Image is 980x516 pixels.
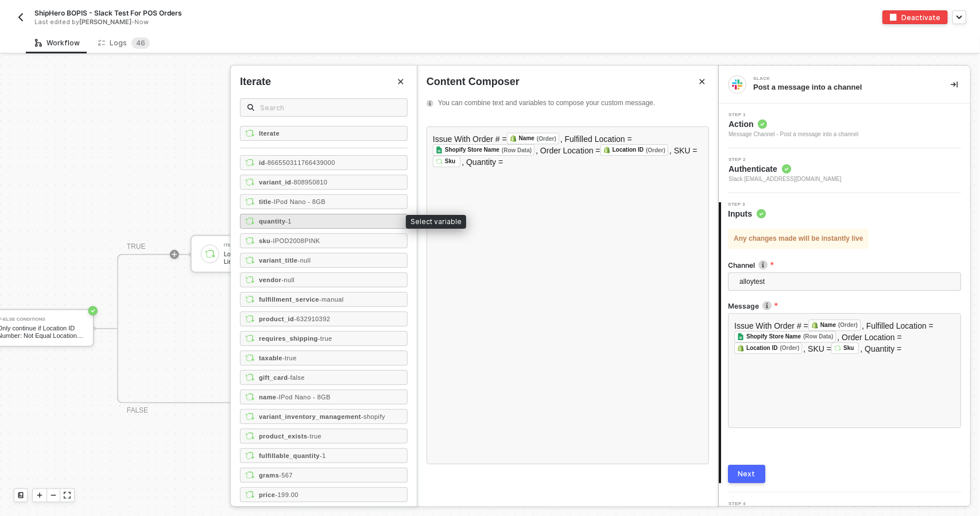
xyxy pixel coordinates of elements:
[79,18,131,26] span: [PERSON_NAME]
[259,355,282,361] strong: taxable
[860,344,901,353] span: , Quantity =
[272,198,326,205] span: - IPod Nano - 8GB
[695,75,709,88] button: Close
[16,13,25,22] img: back
[285,218,292,225] span: - 1
[320,452,326,459] span: - 1
[245,451,254,460] img: fulfillable_quantity
[536,146,600,155] span: , Order Location =
[259,433,307,440] strong: product_exists
[136,38,141,47] span: 4
[259,237,270,244] strong: sku
[245,217,254,226] img: quantity
[433,134,507,144] span: Issue With Order # =
[820,320,836,330] div: Name
[276,491,299,498] span: - 199.00
[50,492,57,499] span: icon-minus
[728,260,961,270] label: Channel
[245,471,254,480] img: grams
[245,256,254,265] img: variant_title
[247,104,254,111] img: search
[245,197,254,206] img: title
[259,276,281,283] strong: vendor
[603,147,610,153] img: fieldIcon
[259,491,276,498] strong: price
[259,472,279,479] strong: grams
[307,433,321,440] span: - true
[728,229,869,249] div: Any changes made will be instantly live
[719,157,970,184] div: Step 2Authenticate Slack [EMAIL_ADDRESS][DOMAIN_NAME]
[259,413,361,420] strong: variant_inventory_management
[746,343,777,353] div: Location ID
[260,101,400,114] input: Search
[729,157,842,162] span: Step 2
[259,374,288,381] strong: gift_card
[245,432,254,441] img: product_exists
[259,159,265,166] strong: id
[729,118,858,130] span: Action
[35,38,80,48] div: Workflow
[729,130,858,139] div: Message Channel - Post a message into a channel
[245,353,254,363] img: taxable
[729,113,858,117] span: Step 1
[438,98,704,108] span: You can combine text and variables to compose your custom message.
[811,322,818,329] img: fieldIcon
[728,301,961,311] label: Message
[729,163,842,175] span: Authenticate
[270,237,320,244] span: - IPOD2008PINK
[560,134,632,144] span: , Fulfilled Location =
[732,79,742,90] img: integration-icon
[734,321,808,330] span: Issue With Order # =
[436,147,443,153] img: fieldIcon
[259,315,294,322] strong: product_id
[245,334,254,343] img: requires_shipping
[245,275,254,284] img: vendor
[294,315,330,322] span: - 632910392
[613,145,644,155] div: Location ID
[462,157,503,167] span: , Quantity =
[837,333,901,342] span: , Order Location =
[838,322,858,328] div: (Order)
[739,273,954,290] span: alloytest
[277,394,331,401] span: - IPod Nano - 8GB
[445,145,499,155] div: Shopify Store Name
[245,314,254,324] img: product_id
[780,345,799,351] div: (Order)
[265,159,335,166] span: - 866550311766439000
[282,355,297,361] span: - true
[281,276,295,283] span: - null
[436,158,443,165] img: fieldIcon
[259,335,318,342] strong: requires_shipping
[297,257,311,264] span: - null
[259,130,280,137] strong: Iterate
[240,75,271,89] div: Iterate
[758,260,768,269] img: icon-info
[245,392,254,402] img: name
[728,465,765,483] button: Next
[882,10,948,24] button: deactivateDeactivate
[259,394,277,401] strong: name
[719,202,970,483] div: Step 3Inputs Any changes made will be instantly liveChannelicon-infoalloytestMessageicon-infoIssu...
[753,82,932,93] div: Post a message into a channel
[737,333,744,340] img: fieldIcon
[131,37,150,49] sup: 46
[737,345,744,352] img: fieldIcon
[862,321,933,330] span: , Fulfilled Location =
[361,413,385,420] span: - shopify
[288,374,305,381] span: - false
[646,147,665,153] div: (Order)
[746,332,801,342] div: Shopify Store Name
[98,37,150,49] div: Logs
[843,343,854,353] div: Sku
[762,301,772,310] img: icon-info
[669,146,698,155] span: , SKU =
[319,296,344,303] span: - manual
[519,133,534,144] div: Name
[728,202,766,207] span: Step 3
[245,295,254,304] img: fulfillment_service
[406,215,466,229] div: Select variable
[259,218,285,225] strong: quantity
[36,492,43,499] span: icon-play
[259,198,272,205] strong: title
[34,18,464,26] div: Last edited by - Now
